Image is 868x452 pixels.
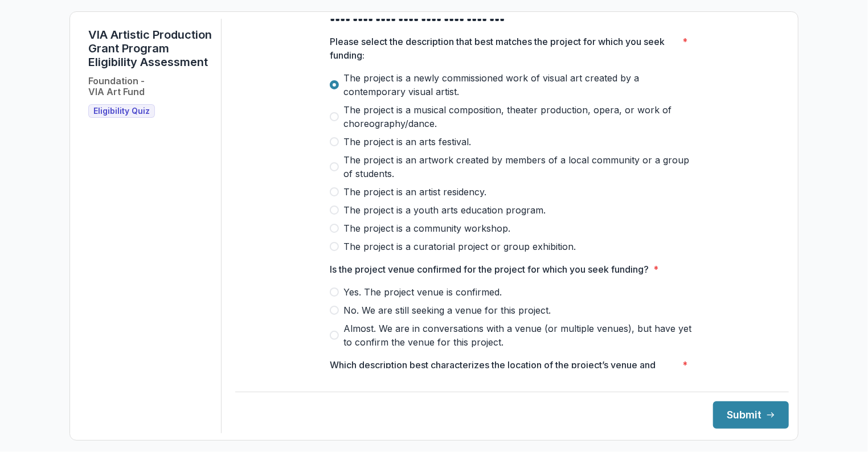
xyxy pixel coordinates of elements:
h2: Foundation - VIA Art Fund [88,76,145,97]
span: The project is a youth arts education program. [343,203,546,217]
span: Almost. We are in conversations with a venue (or multiple venues), but have yet to confirm the ve... [343,322,694,349]
p: Which description best characterizes the location of the project’s venue and residency of the com... [330,358,678,385]
p: Is the project venue confirmed for the project for which you seek funding? [330,262,649,276]
span: Eligibility Quiz [93,106,150,116]
span: The project is a community workshop. [343,221,510,235]
span: The project is an artist residency. [343,185,486,199]
p: Please select the description that best matches the project for which you seek funding: [330,35,678,62]
span: The project is a newly commissioned work of visual art created by a contemporary visual artist. [343,71,694,98]
span: The project is an artwork created by members of a local community or a group of students. [343,153,694,180]
button: Submit [713,401,789,429]
span: The project is a musical composition, theater production, opera, or work of choreography/dance. [343,103,694,130]
span: The project is an arts festival. [343,135,471,149]
span: No. We are still seeking a venue for this project. [343,303,551,317]
span: The project is a curatorial project or group exhibition. [343,240,576,253]
span: Yes. The project venue is confirmed. [343,285,502,299]
h1: VIA Artistic Production Grant Program Eligibility Assessment [88,28,212,69]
